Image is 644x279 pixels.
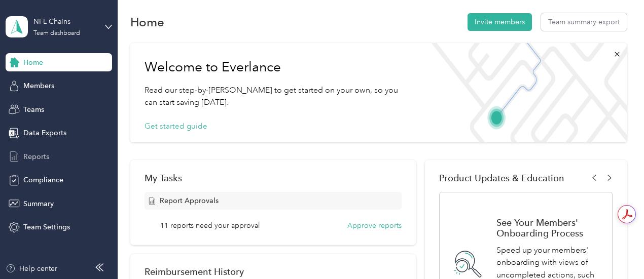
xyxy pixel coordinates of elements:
button: Approve reports [347,220,402,231]
h1: See Your Members' Onboarding Process [496,217,601,238]
span: Team Settings [23,222,70,232]
div: Team dashboard [33,30,80,36]
button: Invite members [468,13,532,31]
p: Read our step-by-[PERSON_NAME] to get started on your own, so you can start saving [DATE]. [145,84,409,109]
h1: Home [130,17,164,27]
span: Summary [23,198,54,209]
span: Teams [23,104,44,115]
span: Reports [23,151,49,162]
div: NFL Chains [33,16,97,27]
img: Welcome to everlance [423,43,626,142]
span: Data Exports [23,128,66,138]
div: My Tasks [145,173,402,183]
button: Team summary export [541,13,627,31]
a: Get started guide [145,121,409,133]
button: Help center [6,263,57,274]
span: Members [23,81,54,91]
span: Home [23,57,43,68]
h1: Welcome to Everlance [145,59,409,75]
span: 11 reports need your approval [160,220,260,231]
iframe: Everlance-gr Chat Button Frame [587,222,644,279]
span: Compliance [23,175,63,185]
span: Product Updates & Education [439,173,564,183]
h2: Reimbursement History [145,266,244,277]
span: Report Approvals [160,195,219,206]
